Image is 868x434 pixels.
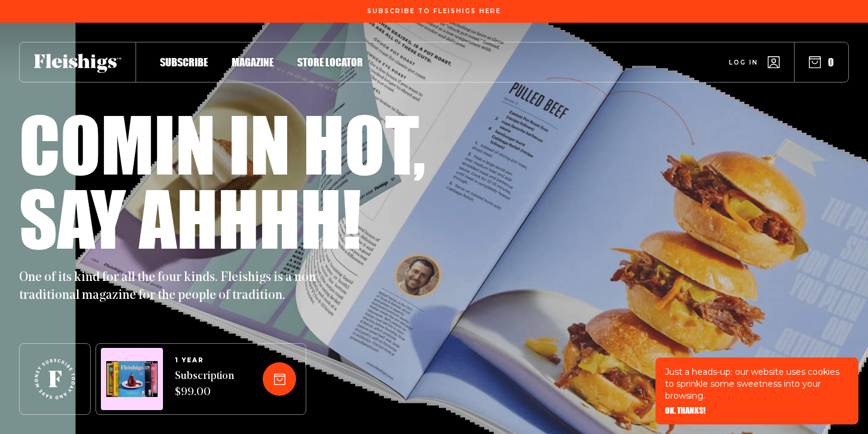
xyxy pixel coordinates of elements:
p: Just a heads-up: our website uses cookies to sprinkle some sweetness into your browsing. [665,366,849,402]
span: Subscribe [160,56,208,69]
button: 0 [809,56,834,69]
p: One of its kind for all the four kinds. Fleishigs is a non-traditional magazine for the people of... [19,269,330,305]
h1: Say ahhhh! [19,181,361,255]
span: Subscribe To Fleishigs Here [367,8,501,15]
span: Subscription $99.00 [175,369,234,401]
img: Magazines image [106,361,158,398]
a: Magazine [232,54,273,70]
span: 1 YEAR [175,357,234,364]
a: 1 YEARSubscription $99.00 [175,357,234,401]
a: Subscribe [160,54,208,70]
span: Store locator [297,56,363,69]
h1: Comin in hot, [19,106,426,181]
span: Magazine [232,56,273,69]
button: OK, THANKS! [665,407,706,415]
a: Subscribe To Fleishigs Here [365,8,503,14]
a: Store locator [297,54,363,70]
